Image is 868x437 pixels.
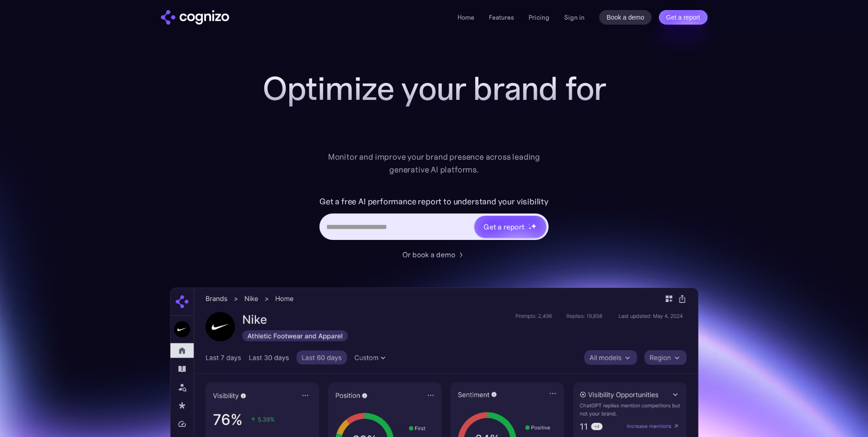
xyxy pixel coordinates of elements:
form: Hero URL Input Form [319,194,549,245]
a: Features [489,13,514,21]
a: Book a demo [599,10,652,25]
a: Pricing [529,13,550,21]
img: star [531,223,537,229]
label: Get a free AI performance report to understand your visibility [319,194,549,209]
div: Monitor and improve your brand presence across leading generative AI platforms. [322,151,546,176]
img: star [529,224,530,225]
a: home [161,10,229,25]
div: Get a report [483,221,524,232]
a: Home [457,13,474,21]
h1: Optimize your brand for [252,70,616,107]
a: Get a reportstarstarstar [473,215,547,239]
img: star [529,227,532,230]
a: Sign in [564,12,585,23]
div: Or book a demo [402,249,455,260]
img: cognizo logo [161,10,229,25]
a: Get a report [659,10,708,25]
a: Or book a demo [402,249,466,260]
